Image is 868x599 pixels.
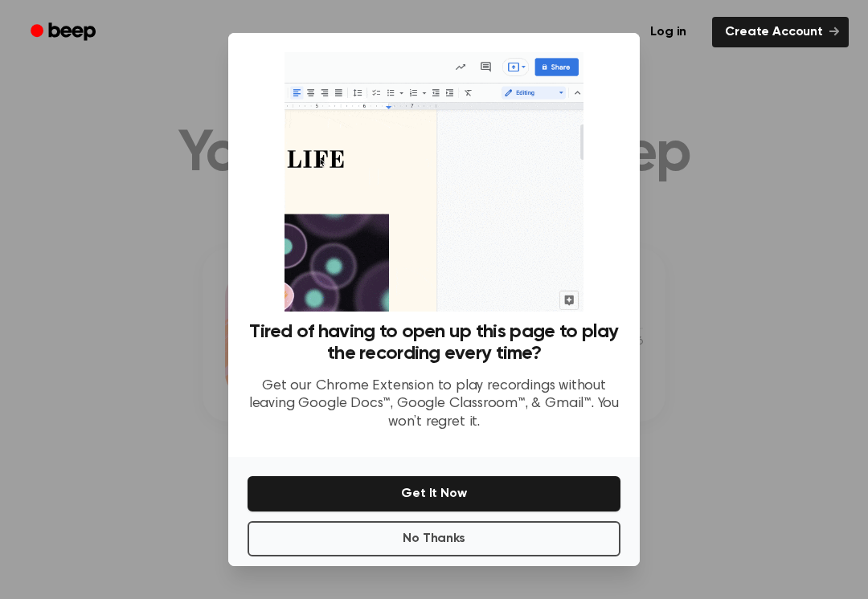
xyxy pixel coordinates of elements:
[19,17,110,48] a: Beep
[248,321,620,365] h3: Tired of having to open up this page to play the recording every time?
[248,521,620,556] button: No Thanks
[248,476,620,511] button: Get It Now
[712,17,849,47] a: Create Account
[634,14,702,51] a: Log in
[248,377,620,432] p: Get our Chrome Extension to play recordings without leaving Google Docs™, Google Classroom™, & Gm...
[285,52,583,312] img: Beep extension in action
